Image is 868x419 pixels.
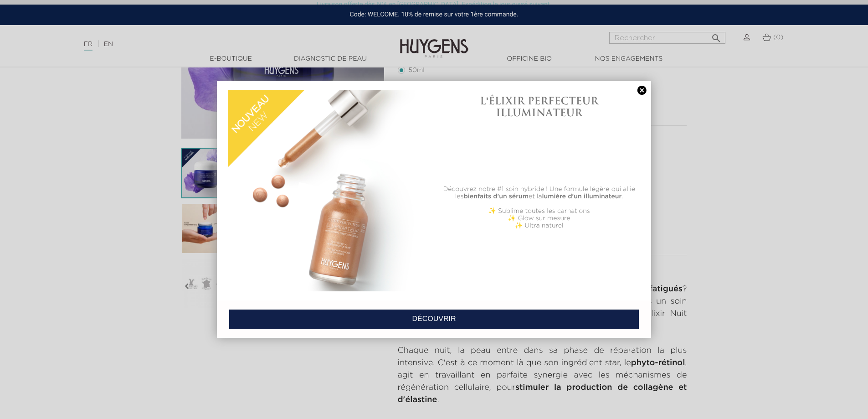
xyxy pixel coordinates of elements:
[463,193,529,200] b: bienfaits d'un sérum
[439,215,640,222] p: ✨ Glow sur mesure
[439,186,640,200] p: Découvrez notre #1 soin hybride ! Une formule légère qui allie les et la .
[439,222,640,229] p: ✨ Ultra naturel
[439,95,640,119] h1: L'ÉLIXIR PERFECTEUR ILLUMINATEUR
[229,309,639,329] a: DÉCOUVRIR
[439,207,640,215] p: ✨ Sublime toutes les carnations
[542,193,622,200] b: lumière d'un illuminateur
